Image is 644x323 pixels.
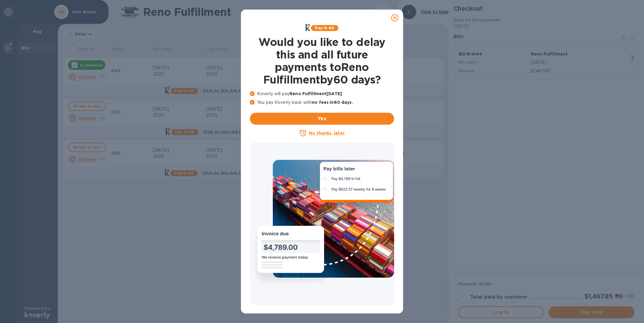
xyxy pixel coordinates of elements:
[250,91,394,97] p: Koverly will pay
[250,36,394,86] h1: Would you like to delay this and all future payments to Reno Fulfillment by 60 days ?
[250,113,394,125] button: Yes
[250,99,394,106] p: You pay Koverly back with
[312,100,353,105] b: no fees in 60 days .
[255,115,389,122] span: Yes
[309,131,344,135] u: No thanks, later
[315,26,334,30] b: Pay in 60
[290,91,342,96] b: Reno Fulfillment [DATE]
